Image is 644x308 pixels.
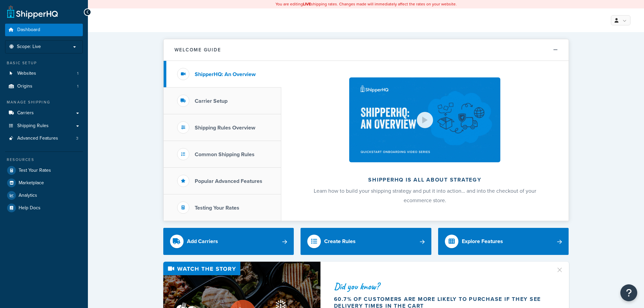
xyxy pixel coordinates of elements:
[195,178,262,184] h3: Popular Advanced Features
[195,151,255,158] h3: Common Shipping Rules
[19,205,41,211] span: Help Docs
[5,157,83,163] div: Resources
[438,228,569,255] a: Explore Features
[76,136,78,141] span: 3
[5,67,83,80] a: Websites1
[299,177,551,183] h2: ShipperHQ is all about strategy
[19,193,37,198] span: Analytics
[301,228,431,255] a: Create Rules
[195,71,256,77] h3: ShipperHQ: An Overview
[5,132,83,145] li: Advanced Features
[303,1,311,7] b: LIVE
[324,237,356,246] div: Create Rules
[620,284,637,301] button: Open Resource Center
[5,107,83,119] a: Carriers
[334,282,548,291] div: Did you know?
[163,228,294,255] a: Add Carriers
[19,168,51,173] span: Test Your Rates
[349,77,500,162] img: ShipperHQ is all about strategy
[5,80,83,93] a: Origins1
[195,205,239,211] h3: Testing Your Rates
[17,71,36,76] span: Websites
[174,47,221,52] h2: Welcome Guide
[5,24,83,36] a: Dashboard
[187,237,218,246] div: Add Carriers
[5,189,83,202] a: Analytics
[5,202,83,214] a: Help Docs
[195,98,228,104] h3: Carrier Setup
[5,60,83,66] div: Basic Setup
[17,27,40,33] span: Dashboard
[17,123,49,129] span: Shipping Rules
[5,132,83,145] a: Advanced Features3
[5,177,83,189] a: Marketplace
[77,84,78,89] span: 1
[17,84,32,89] span: Origins
[5,80,83,93] li: Origins
[314,187,536,204] span: Learn how to build your shipping strategy and put it into action… and into the checkout of your e...
[164,39,569,61] button: Welcome Guide
[5,67,83,80] li: Websites
[17,44,41,50] span: Scope: Live
[17,136,58,141] span: Advanced Features
[19,180,44,186] span: Marketplace
[5,120,83,132] a: Shipping Rules
[77,71,78,76] span: 1
[17,110,34,116] span: Carriers
[195,125,255,131] h3: Shipping Rules Overview
[5,164,83,176] a: Test Your Rates
[5,99,83,105] div: Manage Shipping
[462,237,503,246] div: Explore Features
